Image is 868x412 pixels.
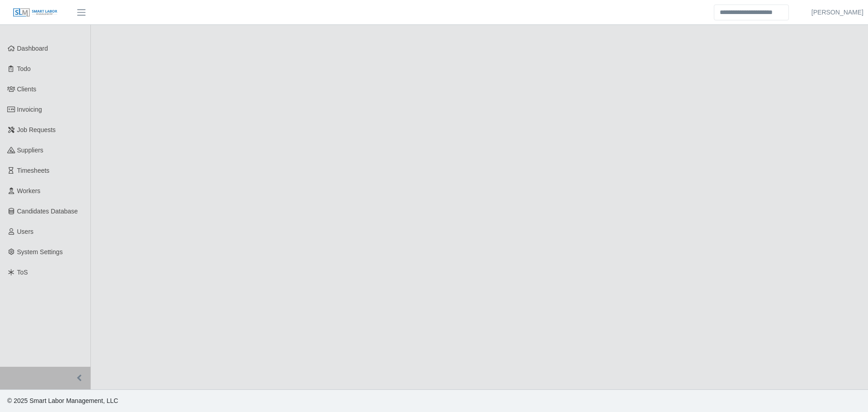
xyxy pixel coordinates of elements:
span: System Settings [17,248,63,256]
span: Dashboard [17,45,48,52]
span: Suppliers [17,147,43,154]
span: ToS [17,269,28,276]
span: Job Requests [17,126,56,133]
span: Todo [17,65,31,72]
span: Users [17,228,34,235]
span: © 2025 Smart Labor Management, LLC [7,397,118,404]
a: [PERSON_NAME] [811,8,863,17]
span: Workers [17,187,41,194]
span: Invoicing [17,106,42,113]
img: SLM Logo [13,8,58,18]
span: Clients [17,85,37,93]
span: Timesheets [17,167,50,174]
span: Candidates Database [17,208,78,215]
input: Search [714,5,789,20]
